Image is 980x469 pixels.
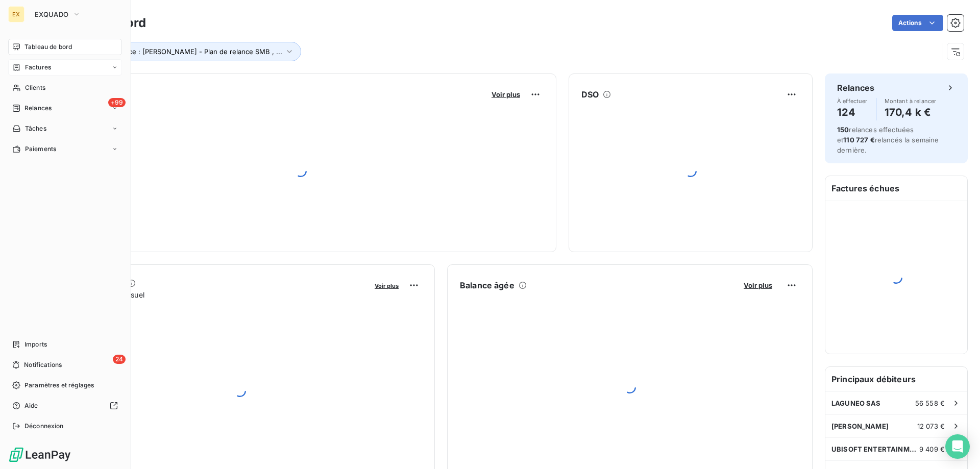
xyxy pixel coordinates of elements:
[581,88,599,101] h6: DSO
[744,281,772,289] span: Voir plus
[35,10,68,18] span: EXQUADO
[837,104,868,120] h4: 124
[825,176,967,201] h6: Factures échues
[460,279,514,291] h6: Balance âgée
[8,447,71,463] img: Logo LeanPay
[87,47,282,56] span: Plan de relance : [PERSON_NAME] - Plan de relance SMB , ...
[837,82,874,94] h6: Relances
[492,90,520,98] span: Voir plus
[24,360,62,369] span: Notifications
[917,422,945,430] span: 12 073 €
[8,59,122,76] a: Factures
[8,39,122,55] a: Tableau de bord
[24,401,38,410] span: Aide
[837,126,849,134] span: 150
[8,398,122,414] a: Aide
[915,399,945,407] span: 56 558 €
[8,6,24,22] div: EX
[843,136,874,144] span: 110 727 €
[831,445,919,453] span: UBISOFT ENTERTAINMENT
[831,422,889,430] span: [PERSON_NAME]
[375,282,399,289] span: Voir plus
[25,144,56,154] span: Paiements
[25,83,45,92] span: Clients
[25,124,46,133] span: Tâches
[24,42,72,52] span: Tableau de bord
[885,104,937,120] h4: 170,4 k €
[8,336,122,353] a: Imports
[113,355,126,364] span: 24
[741,281,775,290] button: Voir plus
[892,15,943,31] button: Actions
[25,63,51,72] span: Factures
[8,377,122,393] a: Paramètres et réglages
[488,90,523,99] button: Voir plus
[8,100,122,116] a: +99Relances
[108,98,126,107] span: +99
[8,80,122,96] a: Clients
[372,281,402,290] button: Voir plus
[945,434,970,459] div: Open Intercom Messenger
[24,422,64,431] span: Déconnexion
[837,126,939,154] span: relances effectuées et relancés la semaine dernière.
[837,98,868,104] span: À effectuer
[8,120,122,137] a: Tâches
[58,289,367,300] span: Chiffre d'affaires mensuel
[24,340,47,349] span: Imports
[919,445,945,453] span: 9 409 €
[8,141,122,157] a: Paiements
[825,367,967,391] h6: Principaux débiteurs
[831,399,881,407] span: LAGUNEO SAS
[72,42,301,61] button: Plan de relance : [PERSON_NAME] - Plan de relance SMB , ...
[24,381,94,390] span: Paramètres et réglages
[885,98,937,104] span: Montant à relancer
[24,104,52,113] span: Relances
